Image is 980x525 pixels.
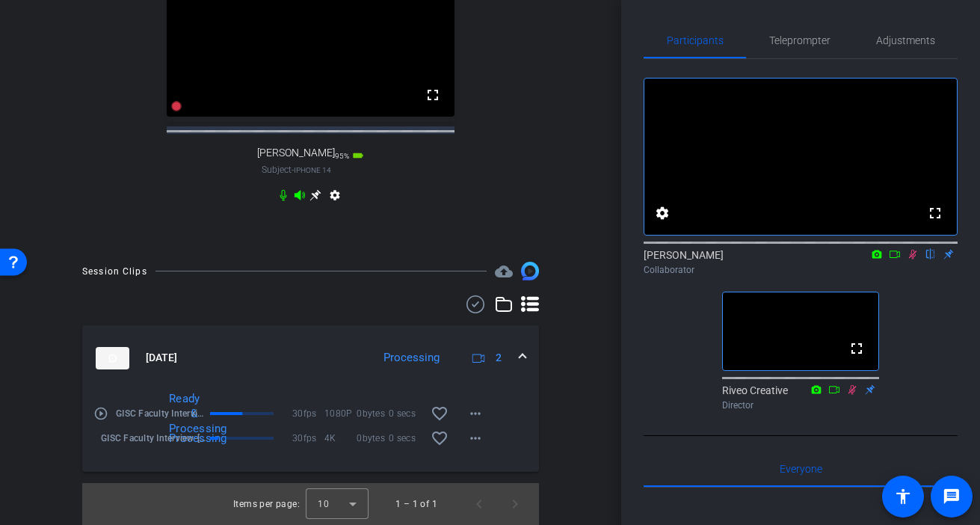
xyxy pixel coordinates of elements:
[292,165,294,175] span: -
[466,405,484,423] mat-icon: more_horiz
[922,247,940,260] mat-icon: flip
[82,391,539,472] div: thumb-nail[DATE]Processing2
[324,431,357,446] span: 4K
[521,262,539,280] img: Session clips
[894,488,912,506] mat-icon: accessibility
[395,497,437,512] div: 1 – 1 of 1
[324,406,357,421] span: 1080P
[497,486,533,522] button: Next page
[495,262,513,280] mat-icon: cloud_upload
[161,391,205,436] div: Ready & Processing
[357,406,389,421] span: 0bytes
[357,431,389,446] span: 0bytes
[431,405,449,423] mat-icon: favorite_border
[376,349,447,366] div: Processing
[389,431,421,446] span: 0 secs
[262,163,331,176] span: Subject
[644,263,958,277] div: Collaborator
[722,383,879,412] div: Riveo Creative
[146,350,177,366] span: [DATE]
[424,86,442,104] mat-icon: fullscreen
[722,399,879,412] div: Director
[292,406,324,421] span: 30fps
[769,35,830,46] span: Teleprompter
[93,406,108,421] mat-icon: play_circle_outline
[461,486,497,522] button: Previous page
[82,264,147,279] div: Session Clips
[257,147,335,159] span: [PERSON_NAME]
[848,340,866,357] mat-icon: fullscreen
[101,431,206,446] span: GISC Faculty Interview-[PERSON_NAME]-2025-09-29-11-08-27-237-0
[495,262,513,280] span: Destinations for your clips
[431,429,449,447] mat-icon: favorite_border
[780,464,822,474] span: Everyone
[876,35,935,46] span: Adjustments
[294,166,331,174] span: iPhone 14
[644,248,958,277] div: [PERSON_NAME]
[943,488,961,506] mat-icon: message
[326,189,344,207] mat-icon: settings
[116,406,206,421] span: GISC Faculty Interview-[PERSON_NAME]-2025-09-29-11-08-27-237-1
[292,431,324,446] span: 30fps
[466,429,484,447] mat-icon: more_horiz
[389,406,421,421] span: 0 secs
[496,350,502,366] span: 2
[82,325,539,391] mat-expansion-panel-header: thumb-nail[DATE]Processing2
[926,204,944,222] mat-icon: fullscreen
[667,35,724,46] span: Participants
[233,497,300,512] div: Items per page:
[352,150,364,162] mat-icon: battery_std
[335,152,349,160] span: 95%
[653,204,671,222] mat-icon: settings
[96,347,129,369] img: thumb-nail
